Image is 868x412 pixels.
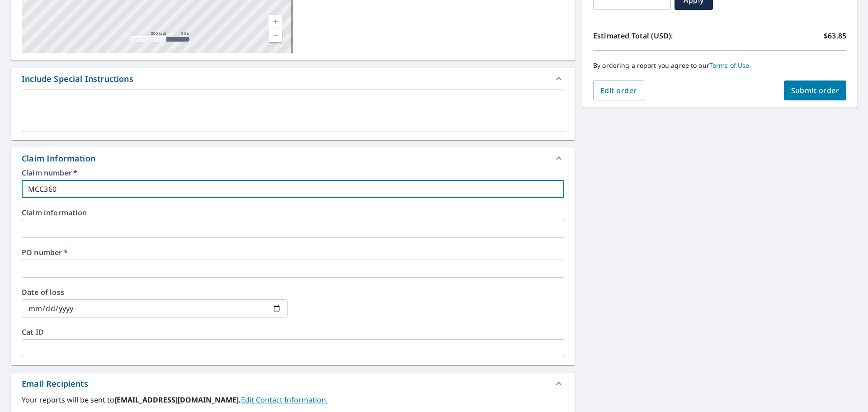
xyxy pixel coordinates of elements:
[22,152,95,165] div: Claim Information
[22,378,88,390] div: Email Recipients
[593,30,720,41] p: Estimated Total (USD):
[269,15,282,28] a: Current Level 17, Zoom In
[784,81,847,100] button: Submit order
[241,395,328,405] a: EditContactInfo
[11,147,575,169] div: Claim Information
[22,249,564,256] label: PO number
[824,30,846,41] p: $63.85
[791,85,840,95] span: Submit order
[600,85,637,95] span: Edit order
[22,289,288,296] label: Date of loss
[22,169,564,176] label: Claim number
[593,81,644,100] button: Edit order
[22,73,133,85] div: Include Special Instructions
[593,62,846,70] p: By ordering a report you agree to our
[22,394,564,405] label: Your reports will be sent to
[269,28,282,42] a: Current Level 17, Zoom Out
[11,373,575,394] div: Email Recipients
[22,209,564,216] label: Claim information
[709,61,750,70] a: Terms of Use
[22,328,564,336] label: Cat ID
[11,68,575,90] div: Include Special Instructions
[114,395,241,405] b: [EMAIL_ADDRESS][DOMAIN_NAME].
